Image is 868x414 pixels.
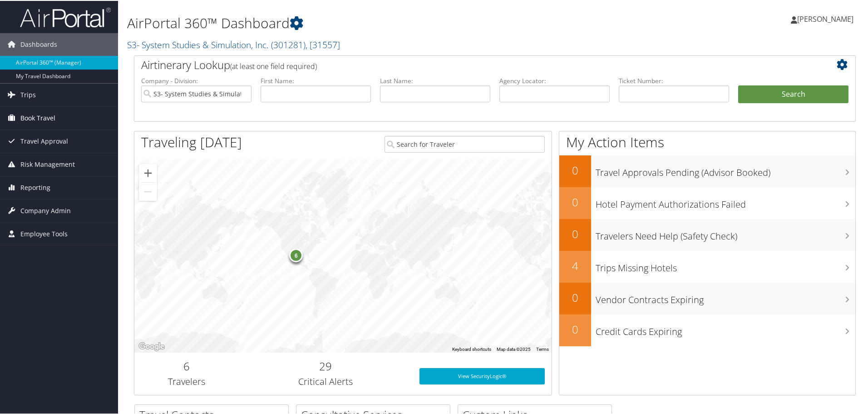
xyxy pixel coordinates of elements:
[306,38,340,50] span: , [ 31557 ]
[20,129,68,152] span: Travel Approval
[596,320,855,337] h3: Credit Cards Expiring
[380,75,490,85] label: Last Name:
[20,32,57,55] span: Dashboards
[797,13,853,23] span: [PERSON_NAME]
[559,186,855,218] a: 0Hotel Payment Authorizations Failed
[536,346,549,351] a: Terms (opens in new tab)
[559,162,591,177] h2: 0
[141,358,232,373] h2: 6
[559,321,591,336] h2: 0
[497,346,531,351] span: Map data ©2025
[20,152,75,175] span: Risk Management
[559,282,855,314] a: 0Vendor Contracts Expiring
[791,5,863,32] a: [PERSON_NAME]
[596,256,855,274] h3: Trips Missing Hotels
[139,182,157,200] button: Zoom out
[289,248,303,261] div: 6
[559,289,591,304] h2: 0
[619,75,729,85] label: Ticket Number:
[271,38,306,50] span: ( 301281 )
[230,60,317,70] span: (at least one field required)
[137,340,167,352] img: Google
[559,194,591,209] h2: 0
[559,314,855,345] a: 0Credit Cards Expiring
[141,132,242,151] h1: Traveling [DATE]
[385,135,545,152] input: Search for Traveler
[20,6,111,27] img: airportal-logo.png
[246,374,406,387] h3: Critical Alerts
[246,358,406,373] h2: 29
[559,250,855,282] a: 4Trips Missing Hotels
[127,38,340,50] a: S3- System Studies & Simulation, Inc.
[559,257,591,273] h2: 4
[137,340,167,352] a: Open this area in Google Maps (opens a new window)
[738,85,848,103] button: Search
[127,13,617,32] h1: AirPortal 360™ Dashboard
[596,224,855,242] h3: Travelers Need Help (Safety Check)
[20,175,50,198] span: Reporting
[141,56,789,72] h2: Airtinerary Lookup
[141,75,252,85] label: Company - Division:
[596,161,855,178] h3: Travel Approvals Pending (Advisor Booked)
[141,374,232,387] h3: Travelers
[139,163,157,181] button: Zoom in
[499,75,610,85] label: Agency Locator:
[419,367,545,384] a: View SecurityLogic®
[559,132,855,151] h1: My Action Items
[20,83,36,105] span: Trips
[559,218,855,250] a: 0Travelers Need Help (Safety Check)
[596,193,855,210] h3: Hotel Payment Authorizations Failed
[452,345,491,352] button: Keyboard shortcuts
[559,225,591,241] h2: 0
[20,199,71,221] span: Company Admin
[20,106,55,129] span: Book Travel
[559,155,855,186] a: 0Travel Approvals Pending (Advisor Booked)
[596,288,855,305] h3: Vendor Contracts Expiring
[20,222,68,244] span: Employee Tools
[261,75,371,85] label: First Name:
